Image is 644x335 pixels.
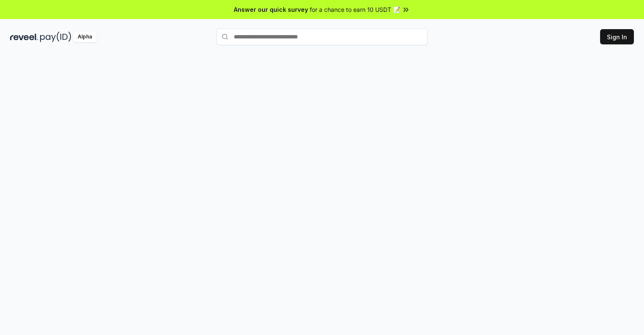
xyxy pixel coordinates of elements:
[310,5,400,14] span: for a chance to earn 10 USDT 📝
[40,32,71,42] img: pay_id
[73,32,97,42] div: Alpha
[234,5,308,14] span: Answer our quick survey
[10,32,38,42] img: reveel_dark
[600,29,634,44] button: Sign In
